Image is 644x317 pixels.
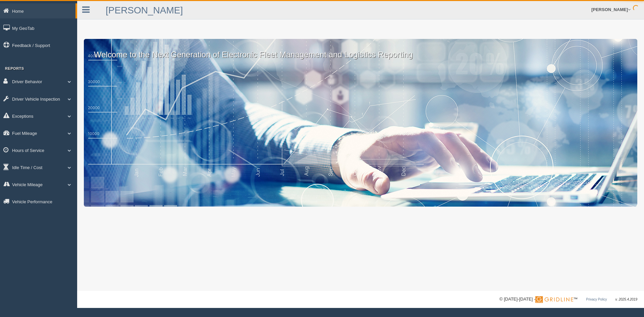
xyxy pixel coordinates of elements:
span: v. 2025.4.2019 [615,298,637,301]
img: Gridline [535,296,573,303]
a: Privacy Policy [586,298,607,301]
a: [PERSON_NAME] [106,5,183,15]
div: © [DATE]-[DATE] - ™ [499,296,637,303]
p: Welcome to the Next Generation of Electronic Fleet Management and Logistics Reporting [84,39,637,60]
